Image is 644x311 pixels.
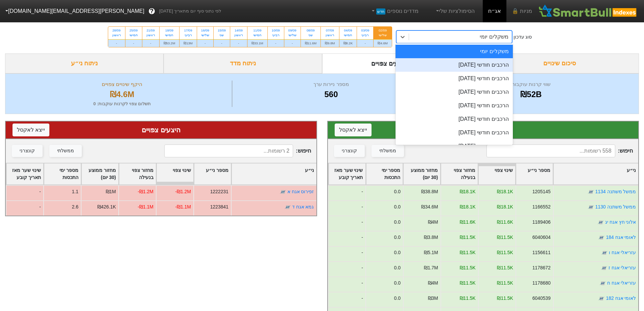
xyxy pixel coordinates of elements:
img: tase link [598,295,605,302]
div: - [125,39,142,47]
a: עזריאלי אגח ז [608,265,636,270]
div: 15/09 [218,28,226,33]
div: ₪11.5K [497,280,513,287]
div: Toggle SortBy [478,163,515,184]
div: - [328,246,365,261]
div: ביקושים והיצעים צפויים [322,53,481,73]
div: ראשון [146,33,155,38]
button: ייצא לאקסל [13,124,49,136]
div: ₪11.5K [459,249,475,256]
div: ₪4.6M [14,88,230,101]
div: 1178680 [532,280,550,287]
div: חמישי [164,33,175,38]
div: ₪11.5K [459,264,475,271]
div: ₪18.1K [497,203,513,210]
div: - [6,185,43,200]
div: - [328,185,365,200]
div: ₪1.7M [424,264,438,271]
div: שלישי [288,33,296,38]
div: - [230,39,247,47]
div: ממשלתי [57,147,74,155]
img: tase link [598,234,605,241]
div: ₪1M [106,188,116,195]
div: - [328,292,365,307]
div: 1223841 [210,203,229,210]
div: 03/09 [361,28,369,33]
div: ₪11.5K [459,295,475,302]
div: שני [218,33,226,38]
div: ₪11.5K [497,234,513,241]
div: 07/09 [325,28,335,33]
div: Toggle SortBy [81,163,118,184]
div: 6040539 [532,295,550,302]
div: הרכבים חודשי [DATE] [396,85,513,99]
div: 10/09 [272,28,280,33]
div: הרכבים חודשי [DATE] [396,126,513,139]
a: עזריאלי אגח ו [609,250,636,255]
span: חדש [376,8,385,15]
div: ₪33.1M [247,39,267,47]
div: - [328,261,365,276]
div: חמישי [129,33,138,38]
img: tase link [280,188,286,195]
div: Toggle SortBy [366,163,403,184]
div: הרכבים חודשי [DATE] [396,112,513,126]
img: tase link [587,204,594,210]
div: ₪5.1M [424,249,438,256]
div: 09/09 [288,28,296,33]
div: ₪11.5K [497,295,513,302]
div: 1222231 [210,188,229,195]
div: 14/09 [234,28,243,33]
img: tase link [601,249,607,256]
div: 11/09 [252,28,263,33]
div: ממשלתי [379,147,396,155]
div: הרכבים חודשי [DATE] [396,58,513,72]
div: משקלים יומי [396,45,513,58]
div: 25/09 [129,28,138,33]
div: רביעי [184,33,193,38]
div: 1156611 [532,249,550,256]
div: 16/09 [201,28,209,33]
div: ₪11.6K [497,219,513,226]
div: הרכבים חודשי [DATE] [396,72,513,85]
div: ₪8.2K [339,39,357,47]
span: חיפוש : [164,145,311,157]
div: - [328,200,365,216]
div: -₪1.2M [138,188,153,195]
div: - [108,39,125,47]
div: קונצרני [20,147,35,155]
div: הרכבים חודשי [DATE] [396,99,513,112]
div: ₪18.1K [459,188,475,195]
div: ראשון [234,33,243,38]
a: זפירוס אגח א [287,189,314,194]
img: tase link [597,219,604,226]
div: - [197,39,213,47]
div: ניתוח ני״ע [5,53,164,73]
a: לאומי אגח 182 [606,295,636,301]
a: עזריאלי אגח ח [607,280,636,286]
div: 1189406 [532,219,550,226]
span: חיפוש : [486,145,633,157]
a: לאומי אגח 184 [606,235,636,240]
div: 0.0 [394,295,400,302]
div: -₪1.1M [175,203,191,210]
div: ₪4M [428,219,438,226]
div: 560 [234,88,428,101]
div: Toggle SortBy [516,163,553,184]
div: - [214,39,230,47]
div: ₪34.6M [421,203,438,210]
div: שווי קרנות עוקבות [432,81,630,88]
img: tase link [284,204,291,210]
a: מדדים נוספיםחדש [367,4,421,18]
div: ₪18.1K [459,203,475,210]
div: Toggle SortBy [441,163,478,184]
span: לפי נתוני סוף יום מתאריך [DATE] [159,8,221,15]
div: -₪1.1M [138,203,153,210]
div: 0.0 [394,203,400,210]
div: הרכבים חודשי [DATE] [396,139,513,153]
div: ₪11.6K [459,219,475,226]
button: ממשלתי [49,145,82,157]
img: tase link [599,280,606,287]
div: 0.0 [394,219,400,226]
div: ₪18.1K [497,188,513,195]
